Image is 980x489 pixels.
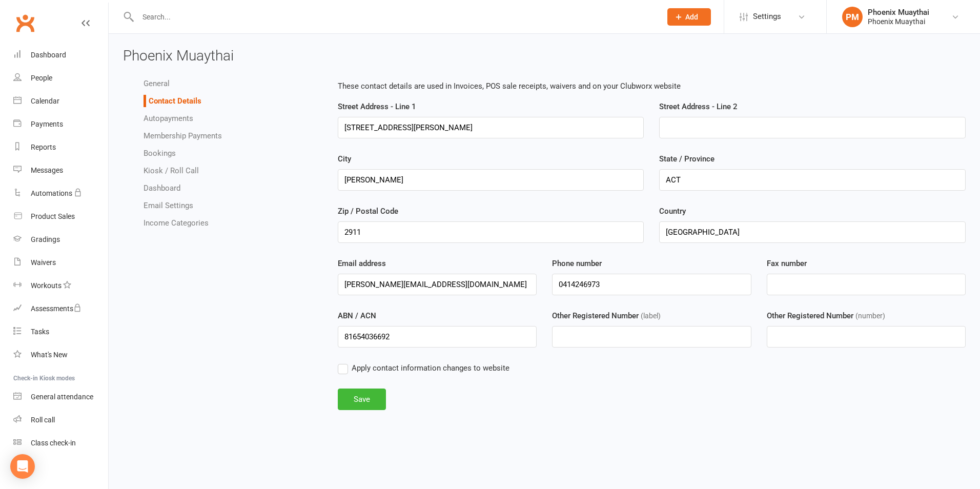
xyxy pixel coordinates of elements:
a: Workouts [13,274,108,297]
button: Add [667,8,711,26]
div: Reports [31,143,56,151]
div: Dashboard [31,51,66,59]
a: Class kiosk mode [13,432,108,455]
a: General [144,79,170,88]
a: Calendar [13,90,108,113]
a: Reports [13,136,108,159]
div: Assessments [31,304,81,313]
div: What's New [31,351,68,359]
div: Tasks [31,328,49,336]
div: Waivers [31,258,56,267]
a: Membership Payments [144,131,222,140]
div: Payments [31,120,63,128]
span: (number) [855,312,885,320]
label: Street Address - Line 1 [338,100,416,113]
div: Open Intercom Messenger [10,454,35,479]
div: People [31,74,52,82]
div: Automations [31,189,72,197]
label: State / Province [659,153,714,165]
a: What's New [13,343,108,366]
div: Roll call [31,416,55,424]
div: General attendance [31,393,93,401]
div: Phoenix Muaythai [868,8,929,17]
span: Apply contact information changes to website [352,362,509,373]
a: Dashboard [13,44,108,67]
a: Messages [13,159,108,182]
span: (label) [641,312,661,320]
a: General attendance kiosk mode [13,385,108,409]
label: Country [659,205,686,217]
a: Assessments [13,297,108,320]
label: Email address [338,257,386,270]
div: Calendar [31,97,59,105]
div: Class check-in [31,439,76,447]
a: Kiosk / Roll Call [144,166,199,175]
label: Street Address - Line 2 [659,100,738,113]
a: Email Settings [144,201,193,210]
div: PM [842,7,863,27]
a: Income Categories [144,218,209,228]
a: Autopayments [144,114,193,123]
a: Payments [13,113,108,136]
a: People [13,67,108,90]
a: Clubworx [12,10,38,36]
p: These contact details are used in Invoices, POS sale receipts, waivers and on your Clubworx website [338,80,966,92]
div: Gradings [31,235,60,243]
a: Tasks [13,320,108,343]
a: Gradings [13,228,108,251]
label: Fax number [767,257,807,270]
label: ABN / ACN [338,310,376,322]
span: Add [685,13,698,21]
a: Roll call [13,409,108,432]
button: Save [338,389,386,410]
label: Zip / Postal Code [338,205,398,217]
a: Contact Details [149,96,201,106]
div: Workouts [31,281,62,290]
a: Waivers [13,251,108,274]
label: Other Registered Number [767,310,853,322]
span: Phoenix Muaythai [123,47,234,64]
span: Settings [753,5,781,28]
a: Bookings [144,149,176,158]
label: Phone number [552,257,602,270]
div: Phoenix Muaythai [868,17,929,26]
a: Automations [13,182,108,205]
input: Search... [135,10,654,24]
label: City [338,153,351,165]
div: Messages [31,166,63,174]
label: Other Registered Number [552,310,639,322]
a: Product Sales [13,205,108,228]
div: Product Sales [31,212,75,220]
a: Dashboard [144,184,180,193]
